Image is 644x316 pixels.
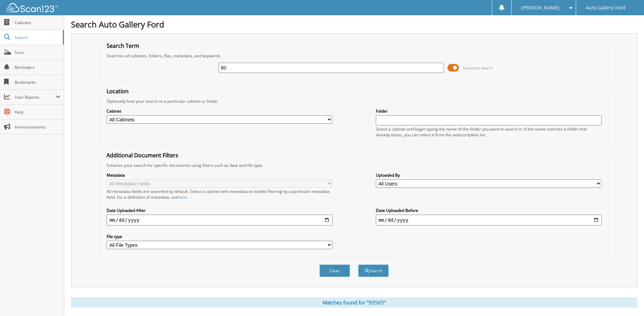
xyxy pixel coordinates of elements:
input: end [376,215,602,225]
div: Matches found for "93565" [71,297,637,308]
iframe: Chat Widget [610,283,644,316]
img: scan123-logo-white.svg [7,3,58,12]
span: Auto Gallery Ford [586,6,625,10]
span: Search [15,35,59,40]
span: Bookmarks [15,79,60,85]
label: Cabinet [107,108,332,114]
label: Metadata [107,172,332,178]
legend: Additional Document Filters [103,152,182,159]
button: Search [358,264,389,277]
label: File type [107,234,332,239]
div: Select a cabinet and begin typing the name of the folder you want to search in. If the name match... [376,126,602,138]
legend: Search Term [103,42,143,50]
div: Optionally limit your search to a particular cabinet or folder [103,98,605,104]
span: Reminders [15,64,60,70]
span: Help [15,109,60,115]
span: [PERSON_NAME] [521,6,559,10]
span: Scan [15,50,60,55]
span: Announcements [15,124,60,130]
label: Uploaded By [376,172,602,178]
input: start [107,215,332,225]
button: Clear [319,264,350,277]
div: Enhance your search for specific documents using filters such as date and file type. [103,162,605,168]
span: User Reports [15,94,56,100]
a: here [178,194,187,200]
label: Folder [376,108,602,114]
span: Advanced Search [463,65,493,71]
span: Cabinets [15,20,60,25]
label: Date Uploaded After [107,208,332,213]
label: Date Uploaded Before [376,208,602,213]
legend: Location [103,87,132,95]
h1: Search Auto Gallery Ford [71,19,637,30]
div: All metadata fields are searched by default. Select a cabinet with metadata to enable filtering b... [107,189,332,200]
div: Searches all cabinets, folders, files, metadata, and keywords [103,53,605,59]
